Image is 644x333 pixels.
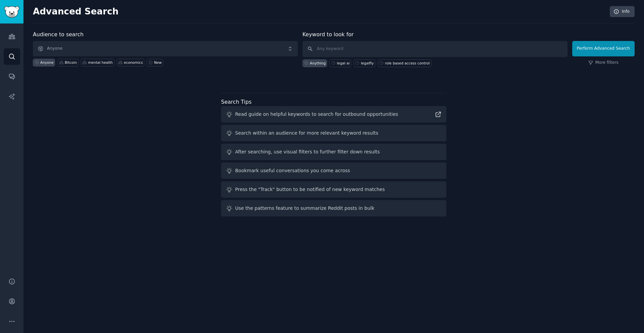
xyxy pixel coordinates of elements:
[610,6,635,17] a: Info
[235,167,350,174] div: Bookmark useful conversations you come across
[235,186,385,193] div: Press the "Track" button to be notified of new keyword matches
[154,60,162,65] div: New
[235,205,374,212] div: Use the patterns feature to summarize Reddit posts in bulk
[235,111,398,118] div: Read guide on helpful keywords to search for outbound opportunities
[572,41,635,56] button: Perform Advanced Search
[33,6,606,17] h2: Advanced Search
[385,61,430,65] div: role based access control
[33,41,298,56] button: Anyone
[221,99,252,105] label: Search Tips
[235,130,378,137] div: Search within an audience for more relevant keyword results
[124,60,143,65] div: economics
[303,41,568,57] input: Any keyword
[361,61,374,65] div: legalfly
[65,60,77,65] div: Bitcoin
[235,148,380,155] div: After searching, use visual filters to further filter down results
[588,60,619,66] a: More filters
[88,60,113,65] div: mental health
[33,31,84,38] label: Audience to search
[147,59,163,66] a: New
[40,60,54,65] div: Anyone
[337,61,350,65] div: legal ai
[310,61,326,65] div: Anything
[4,6,19,18] img: GummySearch logo
[303,31,354,38] label: Keyword to look for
